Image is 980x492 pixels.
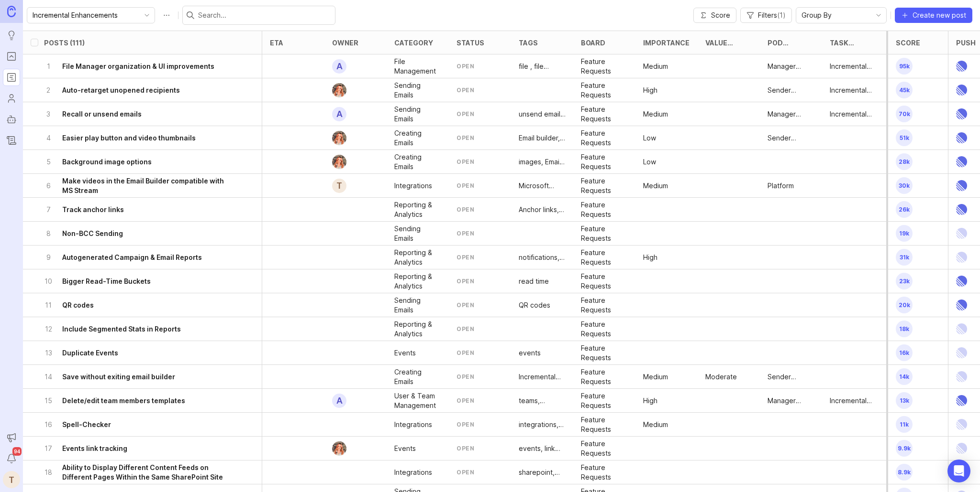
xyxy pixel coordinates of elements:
img: Bronwen W [329,441,350,456]
span: Score [711,11,730,20]
p: 5 [44,157,53,167]
div: Feature Requests [581,57,628,76]
div: Medium [643,109,668,119]
div: open [457,86,474,94]
p: 6 [44,181,53,191]
div: File Management [394,57,441,76]
img: Linear Logo [956,317,967,341]
a: Autopilot [3,111,20,128]
h6: Auto-retarget unopened recipients [62,86,180,95]
div: Feature Requests [581,391,628,410]
span: Create new post [913,11,966,20]
h6: Duplicate Events [62,348,118,358]
p: notifications, Analytics [519,253,566,262]
img: Linear Logo [956,269,967,293]
div: Pod Ownership [768,39,811,46]
p: 9 [44,253,53,262]
p: Incremental Enhancement [830,62,877,71]
p: Low [643,157,656,167]
div: Creating Emails [394,128,441,148]
h6: QR codes [62,300,94,310]
img: Linear Logo [956,222,967,245]
p: 15 [44,396,53,406]
div: Incremental Enhancement [830,396,877,406]
div: open [457,325,474,333]
p: User & Team Management [394,391,441,410]
p: Medium [643,62,668,71]
div: Feature Requests [581,343,628,363]
span: 70k [896,106,913,122]
img: Linear Logo [956,198,967,221]
span: 51k [896,129,913,146]
img: Canny Home [7,6,16,17]
div: open [457,301,474,309]
div: open [457,396,474,405]
span: 95k [896,58,913,75]
img: Linear Logo [956,437,967,460]
div: A [332,107,346,121]
h6: Background image options [62,157,152,167]
p: events [519,348,541,358]
div: Open Intercom Messenger [947,460,970,482]
div: Feature Requests [581,176,628,195]
a: Changelog [3,132,20,149]
div: Value Scale [705,39,741,46]
div: Posts (111) [44,39,85,46]
div: Sending Emails [394,296,441,315]
button: Filters(1) [740,8,792,23]
div: Feature Requests [581,224,628,243]
div: Medium [643,181,668,191]
p: 1 [44,62,53,71]
p: images, Email builder [519,157,566,167]
p: 8 [44,229,53,238]
button: 3Recall or unsend emails [44,102,235,126]
div: Reporting & Analytics [394,248,441,267]
p: 14 [44,372,53,382]
button: 17Events link tracking [44,437,235,460]
p: 10 [44,277,53,286]
p: Sending Emails [394,81,441,100]
input: Incremental Enhancements [33,10,138,21]
p: 3 [44,109,53,119]
h6: Events link tracking [62,444,127,453]
p: Events [394,444,416,453]
p: Sending Emails [394,105,441,124]
p: Medium [643,420,668,429]
button: 16Spell-Checker [44,413,235,436]
span: 11k [896,416,913,433]
p: Manager Experience [768,62,814,71]
div: Push [956,39,976,46]
img: Linear Logo [956,150,967,173]
button: T [3,471,20,488]
div: events, link tracking [519,444,566,453]
p: 2 [44,86,53,95]
h6: Spell-Checker [62,420,111,429]
img: Bronwen W [329,155,350,169]
p: 16 [44,420,53,429]
div: open [457,110,474,118]
span: 30k [896,177,913,194]
span: 18k [896,321,913,337]
a: Portal [3,48,20,65]
h6: Recall or unsend emails [62,109,142,119]
button: Announcements [3,429,20,446]
img: Linear Logo [956,389,967,412]
p: Feature Requests [581,128,628,148]
p: file , file manager [519,62,566,71]
p: Feature Requests [581,415,628,434]
button: Roadmap options [159,8,174,23]
p: Creating Emails [394,367,441,386]
span: 9.9k [896,440,913,457]
img: Linear Logo [956,293,967,317]
button: Create new post [895,8,972,23]
img: Bronwen W [329,131,350,145]
div: Low [643,133,656,143]
button: 15Delete/edit team members templates [44,389,235,412]
p: Incremental Enhancement [830,109,877,119]
p: Feature Requests [581,272,628,291]
p: Feature Requests [581,152,628,171]
div: Email builder, videos [519,133,566,143]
